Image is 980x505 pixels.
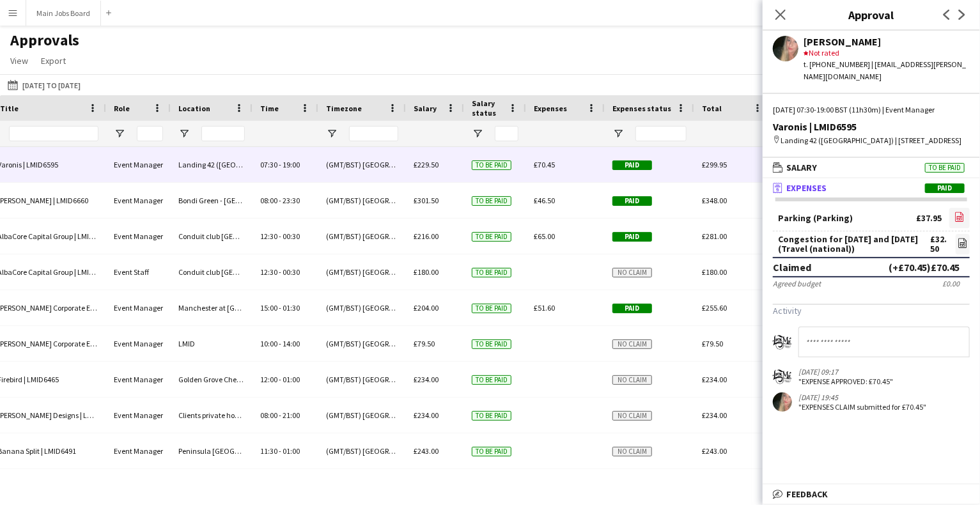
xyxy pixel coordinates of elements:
[804,59,970,82] div: t. [PHONE_NUMBER] | [EMAIL_ADDRESS][PERSON_NAME][DOMAIN_NAME]
[171,254,253,290] div: Conduit club [GEOGRAPHIC_DATA]
[283,231,300,241] span: 00:30
[106,469,171,504] div: Event Staff
[763,178,980,198] mat-expansion-panel-header: ExpensesPaid
[106,219,171,254] div: Event Manager
[778,235,930,254] div: Congestion for [DATE] and [DATE] (Travel (national))
[283,196,300,205] span: 23:30
[414,446,439,456] span: £243.00
[5,52,33,69] a: View
[279,160,281,169] span: -
[318,433,406,469] div: (GMT/BST) [GEOGRAPHIC_DATA]
[414,375,439,384] span: £234.00
[5,77,83,93] button: [DATE] to [DATE]
[773,121,970,132] div: Varonis | LMID6595
[798,377,894,386] div: "EXPENSE APPROVED: £70.45"
[702,303,727,313] span: £255.60
[260,231,277,241] span: 12:30
[702,231,727,241] span: £281.00
[279,231,281,241] span: -
[612,411,652,421] span: No claim
[283,446,300,456] span: 01:00
[318,362,406,397] div: (GMT/BST) [GEOGRAPHIC_DATA]
[472,304,511,313] span: To be paid
[786,488,828,500] span: Feedback
[10,55,28,66] span: View
[283,303,300,313] span: 01:30
[942,279,960,288] div: £0.00
[925,163,965,173] span: To be paid
[318,219,406,254] div: (GMT/BST) [GEOGRAPHIC_DATA]
[773,305,970,316] h3: Activity
[106,147,171,182] div: Event Manager
[326,104,362,113] span: Timezone
[612,447,652,456] span: No claim
[534,303,555,313] span: £51.60
[798,402,926,412] div: "EXPENSES CLAIM submitted for £70.45"
[889,261,960,274] div: (+£70.45) £70.45
[106,433,171,469] div: Event Manager
[414,303,439,313] span: £204.00
[612,104,671,113] span: Expenses status
[279,196,281,205] span: -
[916,214,942,223] div: £37.95
[804,47,970,59] div: Not rated
[702,104,722,113] span: Total
[318,398,406,433] div: (GMT/BST) [GEOGRAPHIC_DATA]
[414,196,439,205] span: £301.50
[534,160,555,169] span: £70.45
[260,267,277,277] span: 12:30
[260,196,277,205] span: 08:00
[171,362,253,397] div: Golden Grove Chertsey
[178,128,190,139] button: Open Filter Menu
[763,158,980,177] mat-expansion-panel-header: SalaryTo be paid
[178,104,210,113] span: Location
[635,126,687,141] input: Expenses status Filter Input
[763,198,980,428] div: ExpensesPaid
[472,375,511,385] span: To be paid
[260,410,277,420] span: 08:00
[414,104,437,113] span: Salary
[612,268,652,277] span: No claim
[472,447,511,456] span: To be paid
[798,392,926,402] div: [DATE] 19:45
[612,375,652,385] span: No claim
[349,126,398,141] input: Timezone Filter Input
[260,375,277,384] span: 12:00
[773,279,821,288] div: Agreed budget
[260,446,277,456] span: 11:30
[534,231,555,241] span: £65.00
[279,303,281,313] span: -
[279,410,281,420] span: -
[798,367,894,377] div: [DATE] 09:17
[9,126,98,141] input: Job Title Filter Input
[318,147,406,182] div: (GMT/BST) [GEOGRAPHIC_DATA]
[414,231,439,241] span: £216.00
[171,326,253,361] div: LMID
[171,219,253,254] div: Conduit club [GEOGRAPHIC_DATA]
[612,304,652,313] span: Paid
[318,469,406,504] div: (GMT/BST) [GEOGRAPHIC_DATA]
[773,392,792,412] app-user-avatar: Emma Kelly
[283,410,300,420] span: 21:00
[612,128,624,139] button: Open Filter Menu
[171,433,253,469] div: Peninsula [GEOGRAPHIC_DATA]
[326,128,338,139] button: Open Filter Menu
[171,398,253,433] div: Clients private home, [GEOGRAPHIC_DATA]
[171,290,253,325] div: Manchester at [GEOGRAPHIC_DATA]
[773,104,970,116] div: [DATE] 07:30-19:00 BST (11h30m) | Event Manager
[702,196,727,205] span: £348.00
[171,469,253,504] div: Peninsula [GEOGRAPHIC_DATA]
[472,128,483,139] button: Open Filter Menu
[137,126,163,141] input: Role Filter Input
[171,147,253,182] div: Landing 42 ([GEOGRAPHIC_DATA])
[260,104,279,113] span: Time
[318,183,406,218] div: (GMT/BST) [GEOGRAPHIC_DATA]
[702,267,727,277] span: £180.00
[106,254,171,290] div: Event Staff
[773,135,970,146] div: Landing 42 ([GEOGRAPHIC_DATA]) | [STREET_ADDRESS]
[612,160,652,170] span: Paid
[114,128,125,139] button: Open Filter Menu
[106,183,171,218] div: Event Manager
[472,98,503,118] span: Salary status
[279,446,281,456] span: -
